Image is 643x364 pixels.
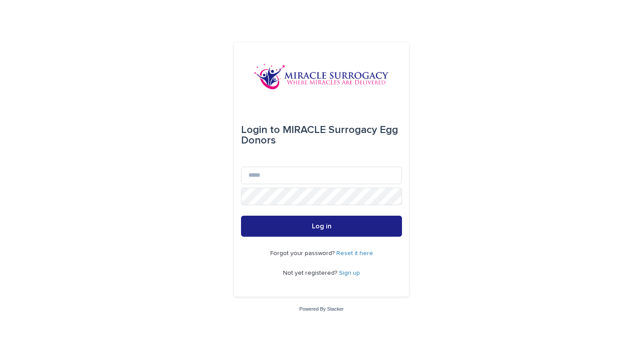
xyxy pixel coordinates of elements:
a: Reset it here [336,250,373,256]
span: Login to [241,125,280,135]
div: MIRACLE Surrogacy Egg Donors [241,118,402,153]
span: Forgot your password? [270,250,336,256]
a: Powered By Stacker [299,306,343,311]
a: Sign up [339,270,360,276]
img: OiFFDOGZQuirLhrlO1ag [254,63,389,90]
span: Log in [312,223,332,230]
button: Log in [241,216,402,237]
span: Not yet registered? [283,270,339,276]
